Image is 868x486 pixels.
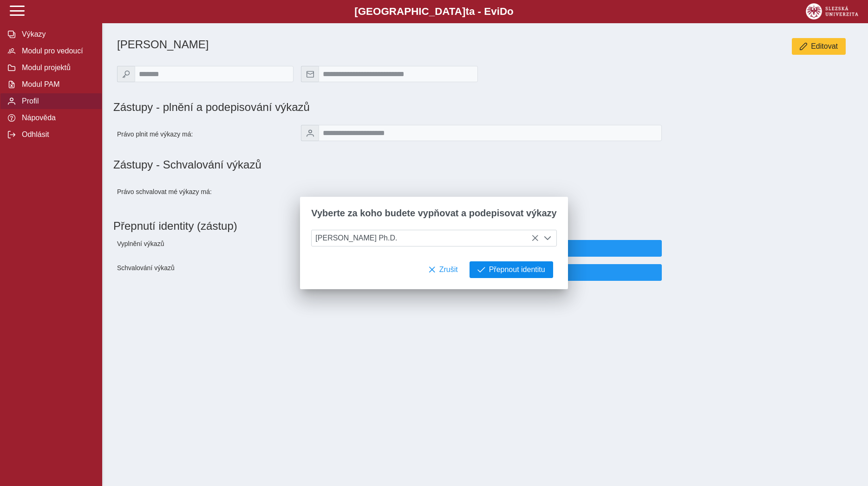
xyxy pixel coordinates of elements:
[19,80,94,89] span: Modul PAM
[113,121,297,147] div: Právo plnit mé výkazy má:
[19,64,94,72] span: Modul projektů
[113,158,857,171] h1: Zástupy - Schvalování výkazů
[19,114,94,122] span: Nápověda
[465,6,469,17] span: t
[792,38,846,55] button: Editovat
[806,3,858,19] img: logo_web_su.png
[312,230,539,246] span: [PERSON_NAME] Ph.D.
[117,38,600,51] h1: [PERSON_NAME]
[311,208,556,219] span: Vyberte za koho budete vypňovat a podepisovat výkazy
[113,260,297,285] div: Schvalování výkazů
[28,6,840,18] b: [GEOGRAPHIC_DATA] a - Evi
[439,266,458,274] span: Zrušit
[507,6,514,17] span: o
[113,236,297,260] div: Vyplnění výkazů
[113,216,849,236] h1: Přepnutí identity (zástup)
[19,130,94,139] span: Odhlásit
[420,261,466,278] button: Zrušit
[489,266,545,274] span: Přepnout identitu
[113,101,600,114] h1: Zástupy - plnění a podepisování výkazů
[811,42,838,51] span: Editovat
[19,47,94,55] span: Modul pro vedoucí
[470,261,553,278] button: Přepnout identitu
[19,97,94,105] span: Profil
[19,30,94,39] span: Výkazy
[113,179,297,205] div: Právo schvalovat mé výkazy má:
[500,6,507,17] span: D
